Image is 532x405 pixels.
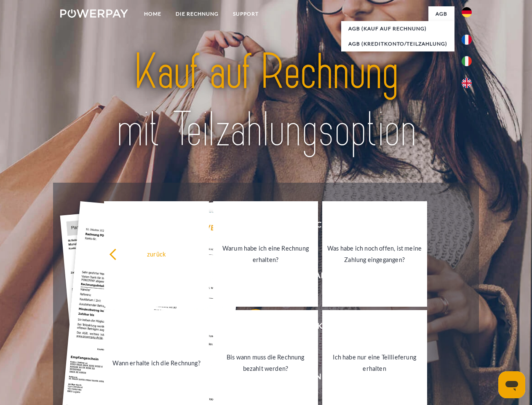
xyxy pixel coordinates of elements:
div: Wann erhalte ich die Rechnung? [109,357,204,368]
div: Was habe ich noch offen, ist meine Zahlung eingegangen? [327,243,422,265]
a: DIE RECHNUNG [168,6,226,22]
a: SUPPORT [226,6,266,22]
img: title-powerpay_de.svg [80,40,452,162]
div: Bis wann muss die Rechnung bezahlt werden? [218,351,313,374]
a: AGB (Kreditkonto/Teilzahlung) [341,36,454,51]
a: Home [137,6,168,22]
div: zurück [109,248,204,259]
iframe: Schaltfläche zum Öffnen des Messaging-Fensters [498,371,525,398]
div: Warum habe ich eine Rechnung erhalten? [218,243,313,265]
img: it [462,56,472,66]
img: de [462,7,472,17]
div: Ich habe nur eine Teillieferung erhalten [327,351,422,374]
a: AGB (Kauf auf Rechnung) [341,21,454,36]
a: agb [428,6,454,22]
img: en [462,78,472,88]
img: logo-powerpay-white.svg [60,9,128,18]
img: fr [462,35,472,45]
a: Was habe ich noch offen, ist meine Zahlung eingegangen? [322,201,427,307]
